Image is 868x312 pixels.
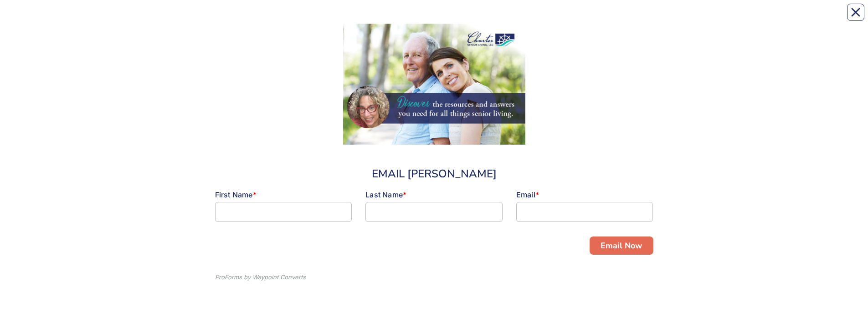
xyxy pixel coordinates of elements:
button: Email Now [590,237,653,255]
div: EMAIL [PERSON_NAME] [215,166,653,182]
div: ProForms by Waypoint Converts [215,273,306,282]
span: Email [516,190,535,199]
span: Last Name [365,190,403,199]
img: 9a4d277f-be40-4df8-8978-abe13a93948d.png [343,24,525,145]
button: Close [847,4,864,21]
span: First Name [215,190,253,199]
